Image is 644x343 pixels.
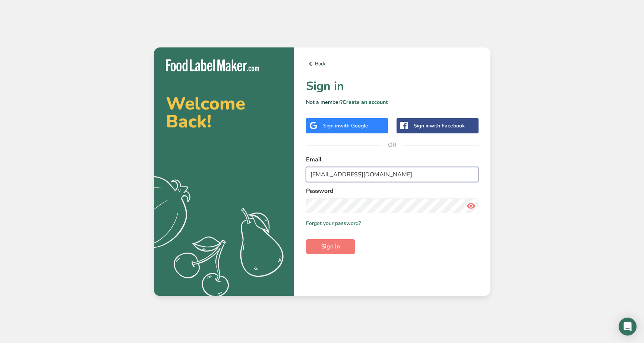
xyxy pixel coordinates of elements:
[306,77,479,95] h1: Sign in
[430,122,465,129] span: with Facebook
[306,59,479,68] a: Back
[306,167,479,182] input: Enter Your Email
[306,98,479,106] p: Not a member?
[321,242,340,251] span: Sign in
[339,122,368,129] span: with Google
[166,59,259,72] img: Food Label Maker
[166,95,282,130] h2: Welcome Back!
[323,122,368,130] div: Sign in
[306,186,479,195] label: Password
[306,239,355,254] button: Sign in
[381,134,403,156] span: OR
[619,318,637,336] div: Open Intercom Messenger
[414,122,465,130] div: Sign in
[306,155,479,164] label: Email
[342,99,388,106] a: Create an account
[306,219,361,227] a: Forgot your password?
